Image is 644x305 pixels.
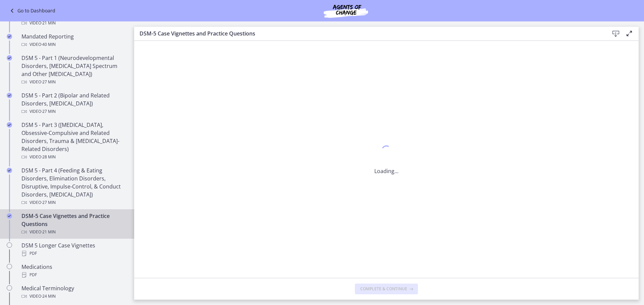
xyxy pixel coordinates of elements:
a: Go to Dashboard [8,7,55,15]
span: · 27 min [41,199,56,207]
div: Video [21,41,126,49]
div: PDF [21,271,126,279]
span: · 40 min [41,41,56,49]
div: Video [21,292,126,300]
img: Agents of Change [306,3,386,19]
i: Completed [7,55,12,61]
span: · 21 min [41,19,56,27]
div: Medical Terminology [21,284,126,300]
span: · 24 min [41,292,56,300]
div: Mandated Reporting [21,32,126,49]
i: Completed [7,93,12,98]
div: PDF [21,249,126,257]
i: Completed [7,122,12,128]
div: Video [21,228,126,236]
div: DSM 5 Longer Case Vignettes [21,241,126,257]
span: · 28 min [41,153,56,161]
div: Video [21,78,126,86]
div: Medications [21,263,126,279]
span: · 27 min [41,107,56,116]
div: DSM 5 - Part 3 ([MEDICAL_DATA], Obsessive-Compulsive and Related Disorders, Trauma & [MEDICAL_DAT... [21,121,126,161]
h3: DSM-5 Case Vignettes and Practice Questions [140,29,598,37]
i: Completed [7,34,12,39]
button: Complete & continue [355,284,418,294]
div: Video [21,19,126,27]
div: Video [21,107,126,116]
i: Completed [7,213,12,219]
div: 1 [374,144,398,159]
div: DSM 5 - Part 4 (Feeding & Eating Disorders, Elimination Disorders, Disruptive, Impulse-Control, &... [21,166,126,207]
div: DSM 5 - Part 1 (Neurodevelopmental Disorders, [MEDICAL_DATA] Spectrum and Other [MEDICAL_DATA]) [21,54,126,86]
span: · 27 min [41,78,56,86]
span: Complete & continue [360,286,407,292]
div: DSM-5 Case Vignettes and Practice Questions [21,212,126,236]
div: Video [21,199,126,207]
span: · 21 min [41,228,56,236]
div: Video [21,153,126,161]
div: DSM 5 - Part 2 (Bipolar and Related Disorders, [MEDICAL_DATA]) [21,91,126,116]
i: Completed [7,168,12,173]
p: Loading... [374,167,398,175]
